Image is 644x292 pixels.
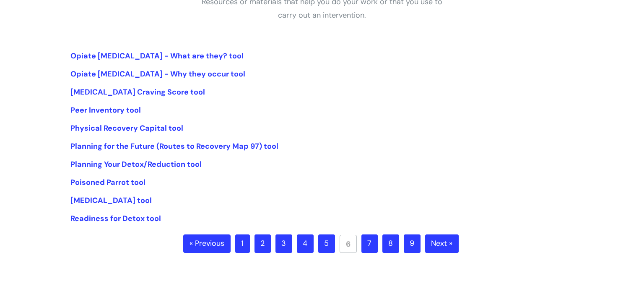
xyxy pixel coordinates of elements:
a: [MEDICAL_DATA] Craving Score tool [70,87,205,97]
a: [MEDICAL_DATA] tool [70,195,152,205]
a: Peer Inventory tool [70,105,141,115]
a: 5 [318,234,335,253]
a: Planning for the Future (Routes to Recovery Map 97) tool [70,141,278,151]
a: Poisoned Parrot tool [70,177,145,187]
a: Opiate [MEDICAL_DATA] - What are they? tool [70,51,244,61]
a: 8 [382,234,399,253]
a: 7 [361,234,378,253]
a: Planning Your Detox/Reduction tool [70,159,202,169]
a: 4 [297,234,314,253]
a: Opiate [MEDICAL_DATA] - Why they occur tool [70,69,245,79]
a: Next » [425,234,459,253]
a: 3 [275,234,292,253]
a: 6 [340,235,357,253]
a: 2 [254,234,271,253]
a: 1 [235,234,250,253]
a: Physical Recovery Capital tool [70,123,183,133]
a: 9 [404,234,421,253]
a: « Previous [183,234,231,253]
a: Readiness for Detox tool [70,213,161,224]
